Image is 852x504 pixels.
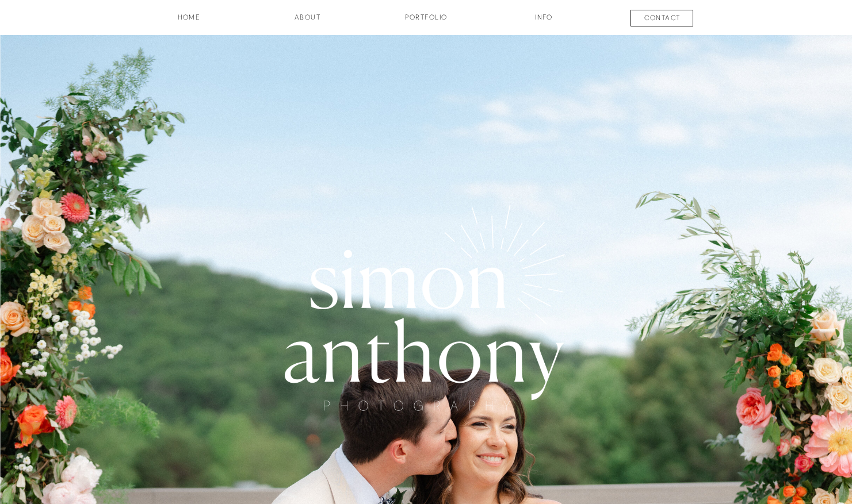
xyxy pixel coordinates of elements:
a: contact [620,13,705,26]
a: about [279,12,337,32]
a: INFO [515,12,573,32]
a: HOME [147,12,232,32]
a: Portfolio [384,12,469,32]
